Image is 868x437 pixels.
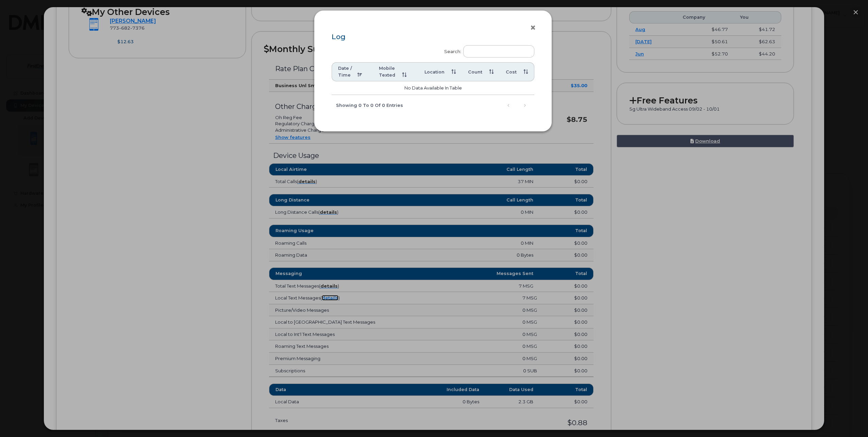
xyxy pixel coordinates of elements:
th: Cost: activate to sort column ascending [500,62,534,81]
div: Log [332,33,534,41]
th: Count: activate to sort column ascending [462,62,500,81]
button: × [530,23,539,33]
th: Mobile Texted: activate to sort column ascending [373,62,418,81]
td: No data available in table [332,81,534,95]
a: Next [520,100,530,111]
th: Location: activate to sort column ascending [418,62,462,81]
div: Showing 0 to 0 of 0 entries [332,99,403,111]
label: Search: [440,41,534,60]
th: Date / Time: activate to sort column descending [332,62,373,81]
input: Search: [463,45,534,58]
iframe: Messenger Launcher [838,407,863,432]
a: Previous [503,100,514,111]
